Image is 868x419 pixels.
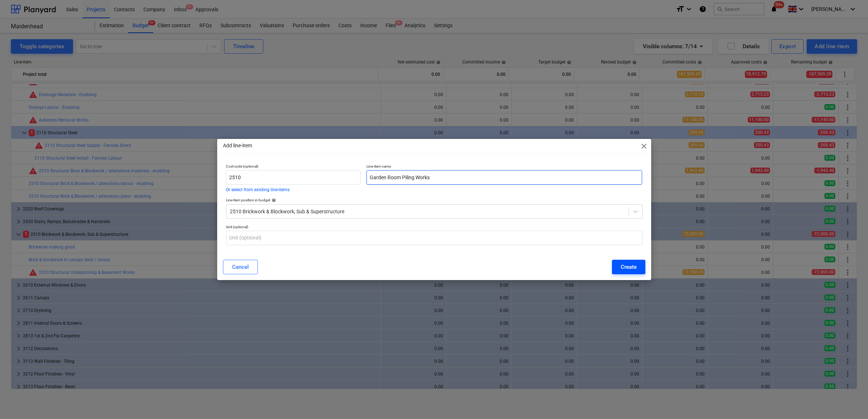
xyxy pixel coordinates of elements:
button: Create [612,260,645,274]
button: Cancel [223,260,258,274]
div: Cancel [232,262,249,272]
div: Line-item position in budget [226,198,642,202]
p: Line-item name [366,164,642,170]
span: close [640,142,648,151]
p: Add line-item [223,142,252,149]
button: Or select from existing line-items [226,188,289,192]
p: Cost code (optional) [226,164,361,170]
span: help [270,198,276,202]
input: Unit (optional) [226,231,642,245]
div: Create [621,262,637,272]
p: Unit (optional) [226,225,642,231]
